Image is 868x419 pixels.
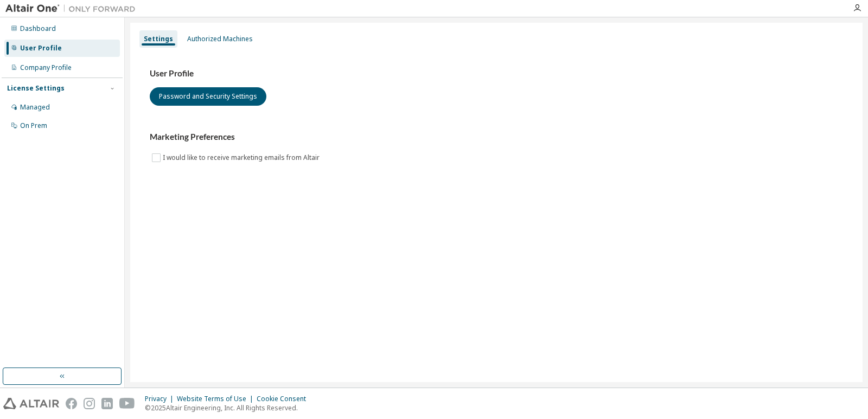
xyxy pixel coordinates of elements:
div: Website Terms of Use [177,395,257,403]
div: Privacy [145,395,177,403]
p: © 2025 Altair Engineering, Inc. All Rights Reserved. [145,403,312,412]
button: Password and Security Settings [150,87,266,106]
label: I would like to receive marketing emails from Altair [163,151,322,164]
h3: Marketing Preferences [150,132,843,143]
img: instagram.svg [84,398,95,409]
div: Company Profile [20,63,72,72]
img: linkedin.svg [101,398,113,409]
img: altair_logo.svg [3,398,59,409]
div: User Profile [20,44,62,53]
div: Cookie Consent [257,395,312,403]
div: License Settings [7,84,65,93]
div: Managed [20,103,50,112]
img: Altair One [5,3,141,14]
div: Settings [144,35,173,43]
div: On Prem [20,121,47,130]
h3: User Profile [150,68,843,79]
img: youtube.svg [119,398,135,409]
div: Authorized Machines [187,35,253,43]
img: facebook.svg [66,398,77,409]
div: Dashboard [20,24,56,33]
